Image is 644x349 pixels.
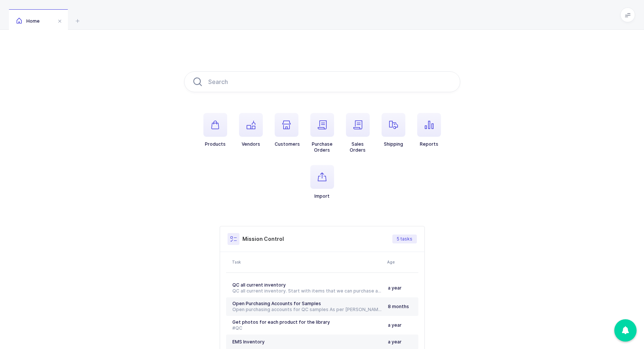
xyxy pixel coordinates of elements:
[232,301,321,306] span: Open Purchasing Accounts for Samples
[387,259,416,265] div: Age
[239,113,263,147] button: Vendors
[397,236,412,242] span: 5 tasks
[388,339,402,345] span: a year
[232,259,383,265] div: Task
[417,113,441,147] button: Reports
[232,288,382,294] div: QC all current inventory. Start with items that we can purchase a sample from Schein. #[GEOGRAPHI...
[184,71,460,92] input: Search
[242,235,284,243] h3: Mission Control
[310,165,334,199] button: Import
[232,282,286,288] span: QC all current inventory
[388,304,409,309] span: 8 months
[310,113,334,153] button: PurchaseOrders
[16,18,40,24] span: Home
[232,319,330,325] span: Get photos for each product for the library
[275,113,300,147] button: Customers
[232,339,265,345] span: EMS Inventory
[232,325,382,331] div: #QC
[203,113,227,147] button: Products
[388,285,402,291] span: a year
[388,322,402,328] span: a year
[346,113,370,153] button: SalesOrders
[382,113,405,147] button: Shipping
[232,307,382,313] div: Open purchasing accounts for QC samples As per [PERSON_NAME], we had an account with [PERSON_NAME...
